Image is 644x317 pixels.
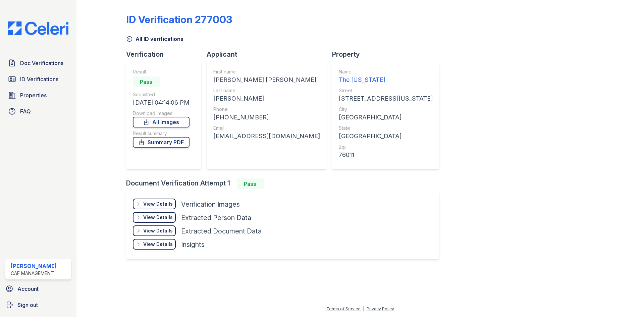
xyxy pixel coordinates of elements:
[616,290,637,310] iframe: chat widget
[213,106,320,113] div: Phone
[126,178,445,189] div: Document Verification Attempt 1
[126,50,207,59] div: Verification
[126,13,232,25] div: ID Verification 277003
[5,56,71,70] a: Doc Verifications
[143,201,173,207] div: View Details
[181,200,240,209] div: Verification Images
[20,59,63,67] span: Doc Verifications
[133,137,190,148] a: Summary PDF
[339,94,433,103] div: [STREET_ADDRESS][US_STATE]
[133,130,190,137] div: Result summary
[363,306,364,311] div: |
[181,240,205,249] div: Insights
[181,226,262,236] div: Extracted Document Data
[133,68,190,75] div: Result
[213,68,320,75] div: First name
[367,306,394,311] a: Privacy Policy
[339,75,433,85] div: The [US_STATE]
[207,50,332,59] div: Applicant
[143,241,173,248] div: View Details
[326,306,361,311] a: Terms of Service
[181,213,251,222] div: Extracted Person Data
[126,35,183,43] a: All ID verifications
[3,298,74,312] a: Sign out
[20,107,31,115] span: FAQ
[332,50,445,59] div: Property
[5,89,71,102] a: Properties
[213,113,320,122] div: [PHONE_NUMBER]
[339,87,433,94] div: Street
[339,113,433,122] div: [GEOGRAPHIC_DATA]
[143,227,173,234] div: View Details
[133,110,190,117] div: Download Images
[133,91,190,98] div: Submitted
[5,105,71,118] a: FAQ
[213,131,320,141] div: [EMAIL_ADDRESS][DOMAIN_NAME]
[133,98,190,107] div: [DATE] 04:14:06 PM
[213,94,320,103] div: [PERSON_NAME]
[133,76,160,87] div: Pass
[339,68,433,85] a: Name The [US_STATE]
[11,270,57,277] div: CAF Management
[339,144,433,150] div: Zip
[5,72,71,86] a: ID Verifications
[237,178,264,189] div: Pass
[213,125,320,131] div: Email
[17,285,39,293] span: Account
[20,75,58,83] span: ID Verifications
[3,282,74,296] a: Account
[17,301,38,309] span: Sign out
[339,125,433,131] div: State
[20,91,47,99] span: Properties
[11,262,57,270] div: [PERSON_NAME]
[339,131,433,141] div: [GEOGRAPHIC_DATA]
[213,75,320,85] div: [PERSON_NAME] [PERSON_NAME]
[339,68,433,75] div: Name
[339,150,433,160] div: 76011
[339,106,433,113] div: City
[3,21,74,35] img: CE_Logo_Blue-a8612792a0a2168367f1c8372b55b34899dd931a85d93a1a3d3e32e68fde9ad4.png
[133,117,190,127] a: All Images
[213,87,320,94] div: Last name
[143,214,173,221] div: View Details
